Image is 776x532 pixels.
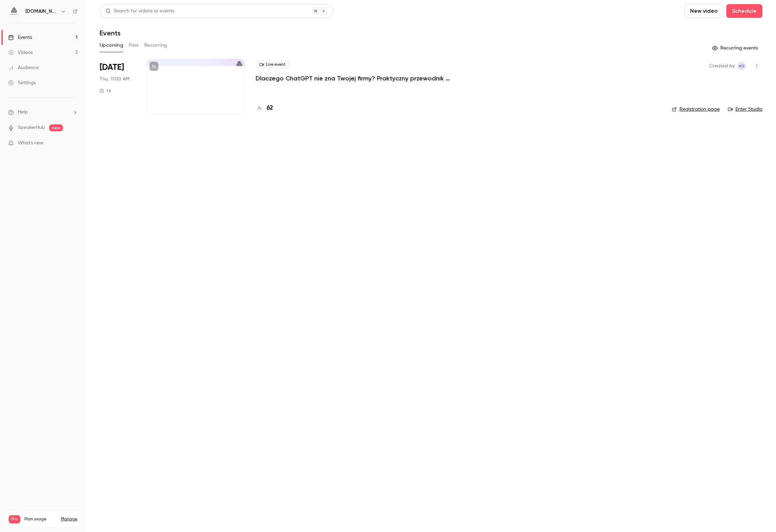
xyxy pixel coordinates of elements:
[684,4,723,18] button: New video
[8,64,39,71] div: Audience
[9,6,20,17] img: aigmented.io
[256,103,273,113] a: 62
[256,74,462,82] a: Dlaczego ChatGPT nie zna Twojej firmy? Praktyczny przewodnik przygotowania wiedzy firmowej jako k...
[726,4,762,18] button: Schedule
[100,29,121,37] h1: Events
[18,109,28,116] span: Help
[100,40,123,51] button: Upcoming
[738,62,746,70] span: Aleksandra Grabarska
[256,60,290,69] span: Live event
[144,40,167,51] button: Recurring
[100,88,111,93] div: 1 h
[728,106,762,113] a: Enter Studio
[8,34,32,41] div: Events
[129,40,139,51] button: Past
[8,109,78,116] li: help-dropdown-opener
[61,517,77,522] a: Manage
[18,140,44,147] span: What's new
[49,124,63,131] span: new
[267,103,273,113] h4: 62
[709,62,735,70] span: Created by
[24,517,57,522] span: Plan usage
[100,76,130,82] span: Thu, 11:00 AM
[8,79,36,86] div: Settings
[100,59,136,114] div: Aug 28 Thu, 11:00 AM (Europe/Berlin)
[25,8,58,15] h6: [DOMAIN_NAME]
[18,124,45,131] a: SpeakerHub
[709,43,762,54] button: Recurring events
[672,106,720,113] a: Registration page
[105,8,174,15] div: Search for videos or events
[739,62,745,70] span: AG
[9,515,20,523] span: Pro
[8,49,33,56] div: Videos
[100,62,124,73] span: [DATE]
